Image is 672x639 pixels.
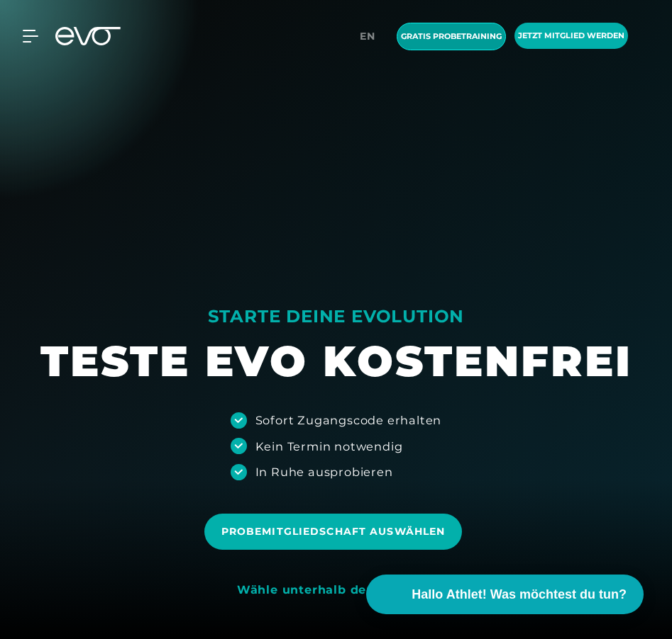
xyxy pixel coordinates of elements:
a: Jetzt Mitglied werden [510,23,632,50]
div: Kein Termin notwendig [255,438,403,455]
span: en [360,30,375,43]
a: Gratis Probetraining [392,23,510,50]
a: en [360,28,384,45]
span: Jetzt Mitglied werden [518,30,624,42]
span: Probemitgliedschaft auswählen [221,524,445,539]
span: Hallo Athlet! Was möchtest du tun? [412,585,627,604]
div: Wähle unterhalb den Plan aus [237,583,435,598]
h1: TESTE EVO KOSTENFREI [40,334,632,389]
button: Hallo Athlet! Was möchtest du tun? [366,575,644,614]
span: Gratis Probetraining [401,30,502,43]
a: Probemitgliedschaft auswählen [204,503,468,560]
div: STARTE DEINE EVOLUTION [40,305,632,328]
div: In Ruhe ausprobieren [255,463,393,480]
div: Sofort Zugangscode erhalten [255,412,442,429]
